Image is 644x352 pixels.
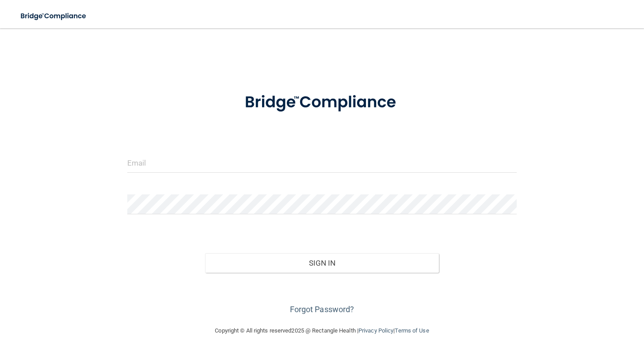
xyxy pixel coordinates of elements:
[228,81,416,124] img: bridge_compliance_login_screen.278c3ca4.svg
[290,305,354,314] a: Forgot Password?
[161,317,484,345] div: Copyright © All rights reserved 2025 @ Rectangle Health | |
[127,153,517,173] input: Email
[205,253,439,273] button: Sign In
[358,327,393,334] a: Privacy Policy
[395,327,429,334] a: Terms of Use
[13,7,95,25] img: bridge_compliance_login_screen.278c3ca4.svg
